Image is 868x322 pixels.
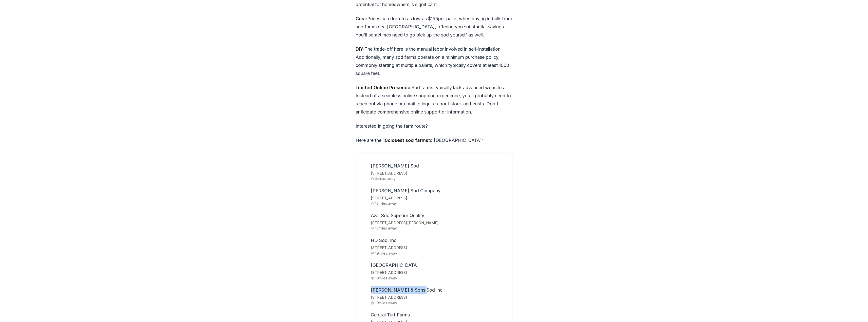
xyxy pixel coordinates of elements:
[371,213,424,218] span: A&L Sod Superior Quality
[356,85,412,90] strong: Limited Online Presence:
[371,287,442,293] span: [PERSON_NAME] & Sons Sod Inc
[371,220,506,226] span: [STREET_ADDRESS][PERSON_NAME]
[371,170,506,177] span: [STREET_ADDRESS]
[356,84,513,116] p: Sod farms typically lack advanced websites. Instead of a seamless online shopping experience, you...
[383,138,428,143] strong: 10 closest sod farms
[371,244,506,251] span: [STREET_ADDRESS]
[371,262,419,268] span: [GEOGRAPHIC_DATA]
[356,16,367,21] strong: Cost:
[356,46,364,52] strong: DIY:
[371,177,506,180] span: 5 miles away
[356,122,513,130] p: Interested in going the farm route?
[371,238,396,243] span: HD Sod, Inc
[371,163,419,168] span: [PERSON_NAME] Sod
[371,188,440,193] span: [PERSON_NAME] Sod Company
[371,195,506,202] span: [STREET_ADDRESS]
[371,312,410,317] span: Central Turf Farms
[371,251,506,255] span: 19 miles away
[371,226,506,230] span: 17 miles away
[371,269,506,276] span: [STREET_ADDRESS]
[371,201,506,205] span: 13 miles away
[371,301,506,305] span: 19 miles away
[356,15,513,39] p: Prices can drop to as low as $ 155 per pallet when buying in bulk from sod farms near [GEOGRAPHIC...
[371,294,506,301] span: [STREET_ADDRESS]
[356,45,513,78] p: The trade-off here is the manual labor involved in self-installation. Additionally, many sod farm...
[371,276,506,280] span: 19 miles away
